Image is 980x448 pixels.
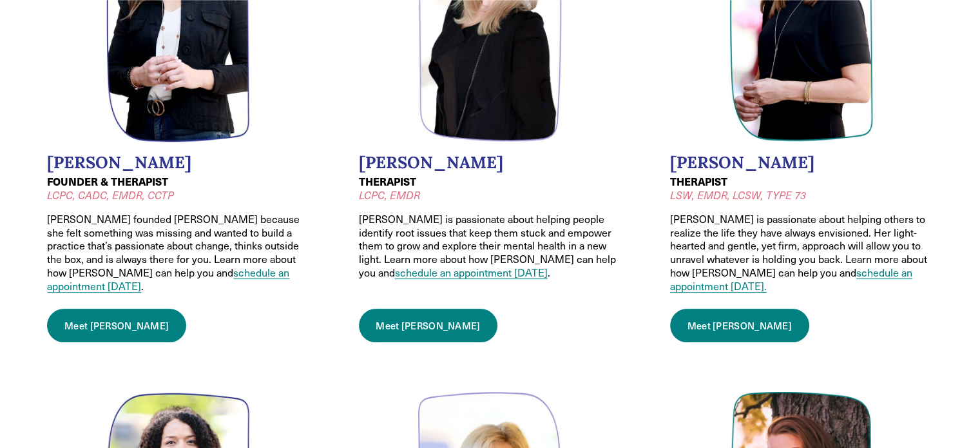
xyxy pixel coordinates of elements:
em: LCPC, EMDR [359,188,420,202]
em: LCPC, CADC, EMDR, CCTP [47,188,174,202]
strong: THERAPIST [670,174,727,189]
a: Meet [PERSON_NAME] [47,309,186,342]
a: Meet [PERSON_NAME] [670,309,809,342]
p: [PERSON_NAME] is passionate about helping people identify root issues that keep them stuck and em... [359,213,622,280]
em: LSW, EMDR, LCSW, TYPE 73 [670,188,806,202]
h2: [PERSON_NAME] [670,153,933,173]
a: schedule an appointment [DATE] [395,266,548,279]
strong: FOUNDER & THERAPIST [47,174,168,189]
a: schedule an appointment [DATE] [47,266,289,293]
a: schedule an appointment [DATE]. [670,266,912,293]
p: [PERSON_NAME] is passionate about helping others to realize the life they have always envisioned.... [670,213,933,293]
h2: [PERSON_NAME] [47,153,310,173]
strong: THERAPIST [359,174,416,189]
p: [PERSON_NAME] founded [PERSON_NAME] because she felt something was missing and wanted to build a ... [47,213,310,293]
h2: [PERSON_NAME] [359,153,622,173]
a: Meet [PERSON_NAME] [359,309,498,342]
